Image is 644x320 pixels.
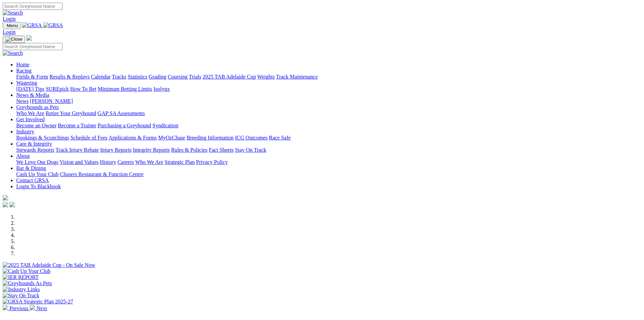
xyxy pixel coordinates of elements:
[235,147,266,153] a: Stay On Track
[128,74,147,80] a: Statistics
[16,68,31,73] a: Racing
[3,22,21,29] button: Toggle navigation
[49,74,90,80] a: Results & Replays
[3,202,8,207] img: facebook.svg
[16,74,641,80] div: Racing
[269,135,290,141] a: Race Safe
[135,159,163,165] a: Who We Are
[171,147,208,153] a: Rules & Policies
[16,98,28,104] a: News
[3,195,8,200] img: logo-grsa-white.png
[3,268,50,274] img: Cash Up Your Club
[133,147,170,153] a: Integrity Reports
[3,305,30,311] a: Previous
[5,37,22,42] img: Close
[276,74,318,80] a: Track Maintenance
[3,274,39,280] img: IER REPORT
[112,74,126,80] a: Tracks
[70,135,107,141] a: Schedule of Fees
[196,159,228,165] a: Privacy Policy
[3,3,63,10] input: Search
[3,29,16,35] a: Login
[3,43,63,50] input: Search
[70,86,97,92] a: How To Bet
[91,74,111,80] a: Calendar
[16,159,58,165] a: We Love Our Dogs
[9,202,15,207] img: twitter.svg
[109,135,157,141] a: Applications & Forms
[16,171,641,177] div: Bar & Dining
[16,141,52,147] a: Care & Integrity
[58,123,96,128] a: Become a Trainer
[3,280,52,286] img: Greyhounds As Pets
[16,92,49,98] a: News & Media
[100,159,116,165] a: History
[235,135,267,141] a: ICG Outcomes
[16,184,61,189] a: Login To Blackbook
[16,74,48,80] a: Fields & Form
[16,165,46,171] a: Bar & Dining
[16,147,54,153] a: Stewards Reports
[149,74,166,80] a: Grading
[98,123,151,128] a: Purchasing a Greyhound
[165,159,195,165] a: Strategic Plan
[158,135,185,141] a: MyOzChase
[16,135,69,141] a: Bookings & Scratchings
[187,135,234,141] a: Breeding Information
[30,305,35,310] img: chevron-right-pager-white.svg
[152,123,178,128] a: Syndication
[16,86,641,92] div: Wagering
[117,159,134,165] a: Careers
[257,74,275,80] a: Weights
[16,123,641,129] div: Get Involved
[16,159,641,165] div: About
[3,50,23,56] img: Search
[30,305,47,311] a: Next
[3,262,95,268] img: 2025 TAB Adelaide Cup - On Sale Now
[16,62,29,67] a: Home
[22,22,42,28] img: GRSA
[16,171,58,177] a: Cash Up Your Club
[3,10,23,16] img: Search
[30,98,73,104] a: [PERSON_NAME]
[16,147,641,153] div: Care & Integrity
[3,286,40,293] img: Industry Links
[153,86,170,92] a: Isolynx
[16,98,641,104] div: News & Media
[43,22,63,28] img: GRSA
[3,16,16,22] a: Login
[46,86,69,92] a: SUREpick
[16,153,30,159] a: About
[3,36,25,43] button: Toggle navigation
[3,305,8,310] img: chevron-left-pager-white.svg
[16,177,49,183] a: Contact GRSA
[60,171,143,177] a: Chasers Restaurant & Function Centre
[202,74,256,80] a: 2025 TAB Adelaide Cup
[168,74,188,80] a: Coursing
[26,35,32,41] img: logo-grsa-white.png
[16,80,37,86] a: Wagering
[16,116,45,122] a: Get Involved
[59,159,98,165] a: Vision and Values
[16,110,641,116] div: Greyhounds as Pets
[16,123,56,128] a: Become an Owner
[3,299,73,305] img: GRSA Strategic Plan 2025-27
[3,293,39,299] img: Stay On Track
[189,74,201,80] a: Trials
[55,147,99,153] a: Track Injury Rebate
[9,305,28,311] span: Previous
[100,147,132,153] a: Injury Reports
[16,86,44,92] a: [DATE] Tips
[16,129,34,134] a: Industry
[16,110,44,116] a: Who We Are
[46,110,96,116] a: Retire Your Greyhound
[209,147,234,153] a: Fact Sheets
[98,110,145,116] a: GAP SA Assessments
[98,86,152,92] a: Minimum Betting Limits
[37,305,47,311] span: Next
[16,104,59,110] a: Greyhounds as Pets
[16,135,641,141] div: Industry
[7,23,18,28] span: Menu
